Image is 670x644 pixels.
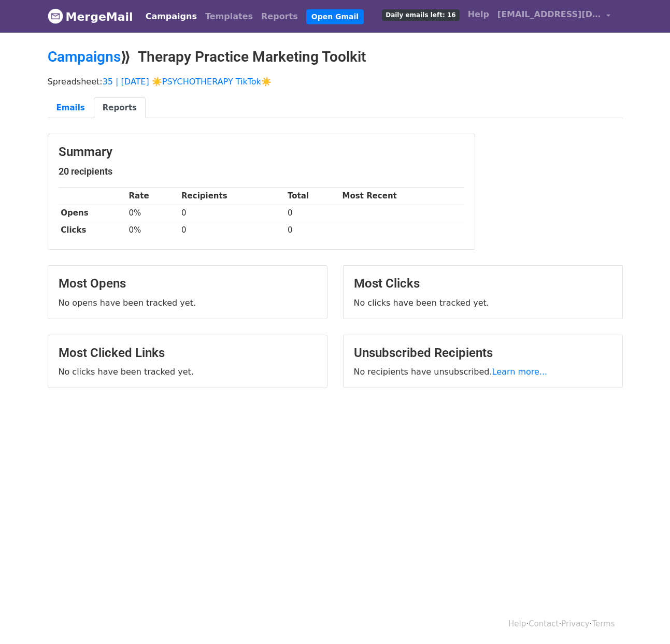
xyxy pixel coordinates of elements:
a: MergeMail [48,6,133,27]
th: Rate [126,188,179,205]
td: 0% [126,205,179,222]
th: Recipients [179,188,285,205]
th: Total [285,188,340,205]
td: 0% [126,222,179,239]
td: 0 [179,205,285,222]
a: Templates [201,6,257,27]
a: Emails [48,97,94,119]
a: 35 | [DATE] ☀️PSYCHOTHERAPY TikTok☀️ [103,77,272,87]
h3: Most Opens [59,276,317,291]
h5: 20 recipients [59,166,464,177]
a: Help [508,619,526,628]
a: [EMAIL_ADDRESS][DOMAIN_NAME] [493,4,615,28]
td: 0 [285,205,340,222]
a: Daily emails left: 16 [378,4,463,25]
a: Learn more... [492,367,548,377]
h3: Most Clicked Links [59,346,317,361]
td: 0 [285,222,340,239]
a: Contact [529,619,559,628]
a: Help [464,4,493,25]
a: Reports [257,6,302,27]
a: Campaigns [48,48,121,65]
h2: ⟫ Therapy Practice Marketing Toolkit [48,48,623,66]
p: No opens have been tracked yet. [59,297,317,308]
p: No clicks have been tracked yet. [354,297,612,308]
h3: Unsubscribed Recipients [354,346,612,361]
p: No recipients have unsubscribed. [354,366,612,377]
a: Terms [592,619,615,628]
p: No clicks have been tracked yet. [59,366,317,377]
span: Daily emails left: 16 [382,9,459,21]
th: Opens [59,205,126,222]
td: 0 [179,222,285,239]
th: Clicks [59,222,126,239]
p: Spreadsheet: [48,76,623,87]
h3: Summary [59,145,464,160]
span: [EMAIL_ADDRESS][DOMAIN_NAME] [497,8,601,21]
a: Campaigns [141,6,201,27]
iframe: Chat Widget [618,594,670,644]
th: Most Recent [340,188,464,205]
img: MergeMail logo [48,8,63,24]
a: Reports [94,97,146,119]
h3: Most Clicks [354,276,612,291]
a: Privacy [561,619,589,628]
a: Open Gmail [306,9,364,24]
